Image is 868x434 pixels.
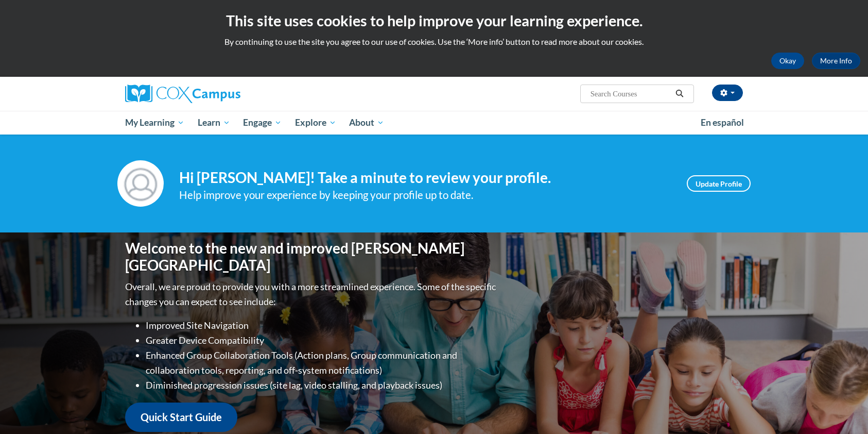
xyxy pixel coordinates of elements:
h1: Welcome to the new and improved [PERSON_NAME][GEOGRAPHIC_DATA] [125,240,498,274]
li: Diminished progression issues (site lag, video stalling, and playback issues) [146,378,498,393]
span: My Learning [125,116,184,129]
a: Learn [191,111,237,135]
a: Engage [236,111,288,135]
input: Search Courses [589,88,672,100]
img: Profile Image [117,160,164,207]
span: About [349,116,384,129]
div: Main menu [110,111,758,135]
a: Update Profile [687,175,751,192]
span: Engage [243,116,282,129]
a: About [343,111,391,135]
h2: This site uses cookies to help improve your learning experience. [8,10,860,31]
span: Learn [198,116,230,129]
a: En español [694,112,751,133]
li: Improved Site Navigation [146,318,498,333]
div: Help improve your experience by keeping your profile up to date. [179,187,671,204]
span: En español [701,117,744,128]
h4: Hi [PERSON_NAME]! Take a minute to review your profile. [179,169,671,187]
a: My Learning [118,111,191,135]
button: Search [672,88,687,100]
span: Explore [295,116,336,129]
a: Explore [288,111,343,135]
p: By continuing to use the site you agree to our use of cookies. Use the ‘More info’ button to read... [8,36,860,47]
button: Account Settings [712,85,743,101]
a: Quick Start Guide [125,403,237,432]
li: Enhanced Group Collaboration Tools (Action plans, Group communication and collaboration tools, re... [146,348,498,378]
img: Cox Campus [125,85,240,103]
a: Cox Campus [125,85,321,103]
li: Greater Device Compatibility [146,333,498,348]
p: Overall, we are proud to provide you with a more streamlined experience. Some of the specific cha... [125,279,498,309]
button: Okay [771,53,804,69]
a: More Info [812,53,860,69]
